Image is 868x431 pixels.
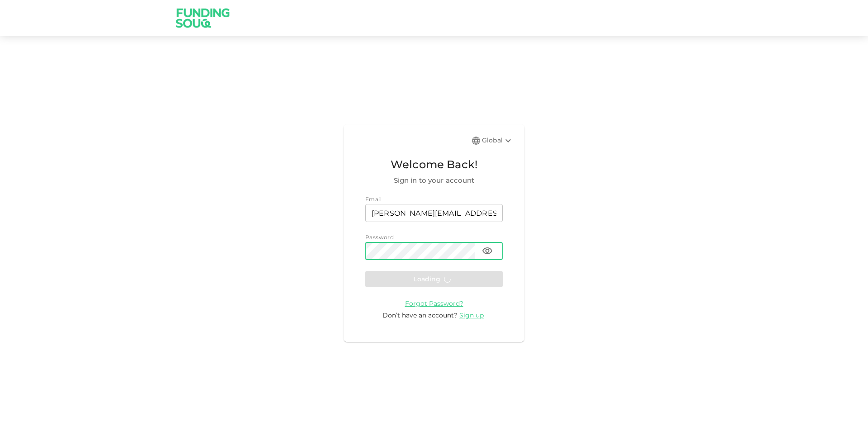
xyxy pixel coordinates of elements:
[482,135,514,146] div: Global
[459,311,484,319] span: Sign up
[405,299,463,308] a: Forgot Password?
[365,196,382,203] span: Email
[365,156,503,173] span: Welcome Back!
[365,234,394,241] span: Password
[365,204,503,222] input: email
[382,311,458,319] span: Don’t have an account?
[365,175,503,186] span: Sign in to your account
[365,242,475,260] input: password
